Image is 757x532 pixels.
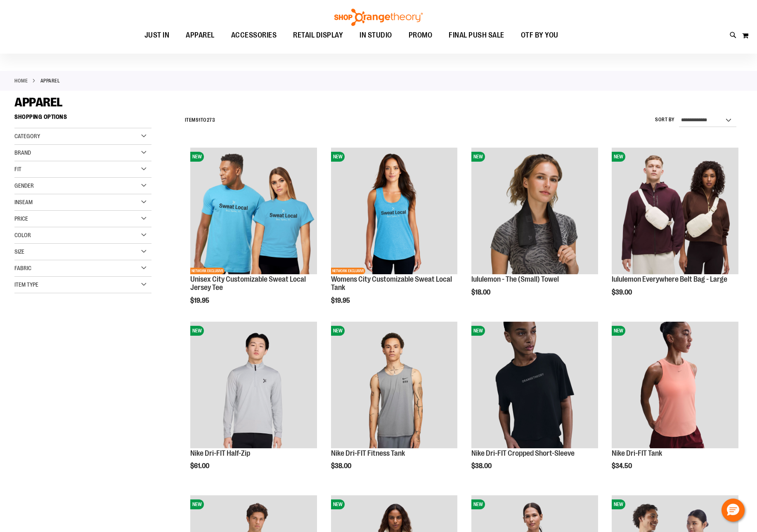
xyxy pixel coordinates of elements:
[400,26,441,45] a: PROMO
[40,77,60,85] strong: APPAREL
[14,166,21,172] span: Fit
[612,148,738,274] img: lululemon Everywhere Belt Bag - Large
[144,26,170,45] span: JUST IN
[199,117,201,123] span: 1
[14,215,28,222] span: Price
[449,26,504,45] span: FINAL PUSH SALE
[331,275,452,292] a: Womens City Customizable Sweat Local Tank
[471,148,598,274] img: lululemon - The (Small) Towel
[409,26,433,45] span: PROMO
[471,462,493,470] span: $38.00
[14,77,28,85] a: Home
[612,326,625,336] span: NEW
[14,281,38,288] span: Item Type
[190,462,211,470] span: $61.00
[14,232,31,238] span: Color
[14,133,40,139] span: Category
[331,499,345,509] span: NEW
[190,326,204,336] span: NEW
[190,499,204,509] span: NEW
[190,148,317,274] img: Unisex City Customizable Fine Jersey Tee
[331,462,352,470] span: $38.00
[612,449,662,457] a: Nike Dri-FIT Tank
[331,148,458,275] a: City Customizable Perfect Racerback TankNEWNETWORK EXCLUSIVE
[293,26,343,45] span: RETAIL DISPLAY
[14,265,31,271] span: Fabric
[186,26,215,45] span: APPAREL
[14,110,151,128] strong: Shopping Options
[136,26,178,45] a: JUST IN
[612,148,738,275] a: lululemon Everywhere Belt Bag - LargeNEW
[186,144,321,325] div: product
[14,248,24,255] span: Size
[327,144,462,325] div: product
[331,152,345,162] span: NEW
[331,326,345,336] span: NEW
[612,499,625,509] span: NEW
[471,148,598,275] a: lululemon - The (Small) TowelNEW
[231,26,277,45] span: ACCESSORIES
[655,116,675,123] label: Sort By
[190,322,317,448] img: Nike Dri-FIT Half-Zip
[351,26,400,45] a: IN STUDIO
[471,322,598,448] img: Nike Dri-FIT Cropped Short-Sleeve
[223,26,285,45] a: ACCESSORIES
[513,26,567,45] a: OTF BY YOU
[612,462,633,470] span: $34.50
[14,149,31,156] span: Brand
[612,152,625,162] span: NEW
[521,26,558,45] span: OTF BY YOU
[333,9,424,26] img: Shop Orangetheory
[612,275,727,283] a: lululemon Everywhere Belt Bag - Large
[471,449,575,457] a: Nike Dri-FIT Cropped Short-Sleeve
[471,322,598,450] a: Nike Dri-FIT Cropped Short-SleeveNEW
[612,322,738,450] a: Nike Dri-FIT TankNEW
[190,148,317,275] a: Unisex City Customizable Fine Jersey TeeNEWNETWORK EXCLUSIVE
[190,322,317,450] a: Nike Dri-FIT Half-ZipNEW
[190,297,211,304] span: $19.95
[608,144,743,317] div: product
[14,95,63,109] span: APPAREL
[190,275,306,292] a: Unisex City Customizable Sweat Local Jersey Tee
[440,26,513,45] a: FINAL PUSH SALE
[14,199,33,205] span: Inseam
[467,318,602,491] div: product
[190,268,225,274] span: NETWORK EXCLUSIVE
[471,499,485,509] span: NEW
[471,326,485,336] span: NEW
[327,318,462,491] div: product
[471,289,492,296] span: $18.00
[331,449,405,457] a: Nike Dri-FIT Fitness Tank
[360,26,392,45] span: IN STUDIO
[471,152,485,162] span: NEW
[185,114,215,127] h2: Items to
[331,268,365,274] span: NETWORK EXCLUSIVE
[612,289,633,296] span: $39.00
[331,148,458,274] img: City Customizable Perfect Racerback Tank
[285,26,351,45] a: RETAIL DISPLAY
[722,499,745,522] button: Hello, have a question? Let’s chat.
[207,117,215,123] span: 273
[608,318,743,491] div: product
[471,275,559,283] a: lululemon - The (Small) Towel
[331,322,458,448] img: Nike Dri-FIT Fitness Tank
[190,152,204,162] span: NEW
[186,318,321,491] div: product
[190,449,250,457] a: Nike Dri-FIT Half-Zip
[14,182,34,189] span: Gender
[331,297,351,304] span: $19.95
[177,26,223,45] a: APPAREL
[467,144,602,317] div: product
[612,322,738,448] img: Nike Dri-FIT Tank
[331,322,458,450] a: Nike Dri-FIT Fitness TankNEW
